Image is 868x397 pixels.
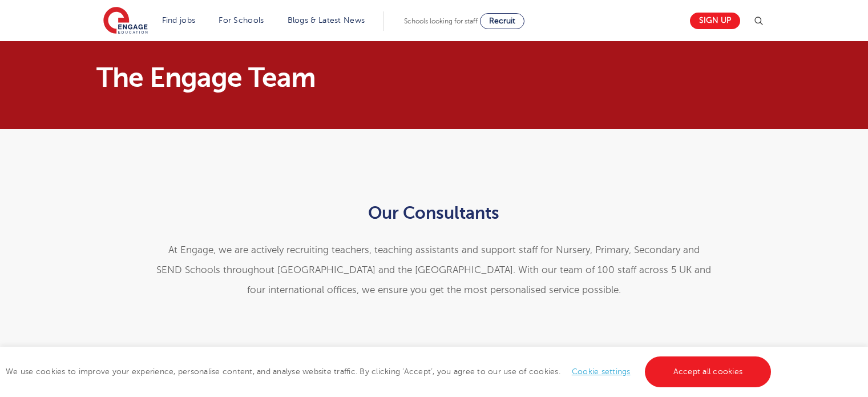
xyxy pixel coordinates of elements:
a: Find jobs [162,16,196,25]
a: For Schools [219,16,264,25]
a: Cookie settings [572,367,631,376]
a: Recruit [480,13,524,29]
a: Sign up [690,13,740,29]
span: Schools looking for staff [404,17,478,25]
a: Accept all cookies [645,356,772,387]
span: We use cookies to improve your experience, personalise content, and analyse website traffic. By c... [6,367,774,376]
span: Recruit [489,17,515,25]
span: e are actively recruiting teachers, teaching assistants and support staff for Nursery, Primary, S... [156,244,711,295]
h1: The Engage Team [96,64,541,91]
img: Engage Education [103,7,148,35]
a: Blogs & Latest News [288,16,365,25]
p: At Engage, w [154,240,714,300]
h2: Our Consultants [154,203,714,223]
